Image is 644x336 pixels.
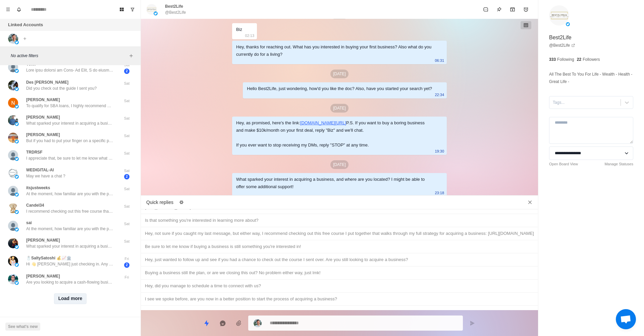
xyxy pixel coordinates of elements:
[549,56,556,62] p: 333
[26,97,60,103] p: [PERSON_NAME]
[15,263,19,267] img: picture
[146,199,173,206] p: Quick replies
[26,243,113,249] p: What sparked your interest in acquiring a business, and where are you located? I might be able to...
[124,174,129,179] span: 2
[118,116,135,121] p: Sat
[15,281,19,285] img: picture
[8,62,18,72] img: picture
[15,69,19,73] img: picture
[479,3,492,16] button: Mark as unread
[236,176,432,191] div: What sparked your interest in acquiring a business, and where are you located? I might be able to...
[8,98,18,108] img: picture
[26,173,65,179] p: May we have a chat ?
[26,237,60,243] p: [PERSON_NAME]
[165,9,186,15] p: @Best2Life
[127,4,138,15] button: Show unread conversations
[116,4,127,15] button: Board View
[118,186,135,192] p: Sat
[118,98,135,104] p: Sat
[8,133,18,143] img: picture
[26,208,113,214] p: I recommend checking out this free course that breaks down my full strategy for acquiring a busin...
[118,204,135,209] p: Sat
[26,132,60,138] p: [PERSON_NAME]
[15,227,19,232] img: picture
[549,161,578,167] a: Open Board View
[435,189,444,197] p: 23:18
[26,79,68,85] p: Des [PERSON_NAME]
[145,282,534,290] div: Hey, did you manage to schedule a time to connect with us?
[145,295,534,303] div: I see we spoke before, are you now in a better position to start the process of acquiring a busin...
[26,155,113,161] p: I appreciate that, be sure to let me know what you think!
[247,85,432,92] div: Hello Best2Life, just wondering, how'd you like the doc? Also, have you started your search yet?
[8,22,43,28] p: Linked Accounts
[15,122,19,126] img: picture
[118,239,135,244] p: Sat
[15,245,19,249] img: picture
[118,221,135,227] p: Sat
[8,256,18,266] img: picture
[118,81,135,86] p: Sat
[26,120,113,126] p: What sparked your interest in acquiring a business, and where are you located? I might be able to...
[54,293,87,304] button: Load more
[604,161,633,167] a: Manage Statuses
[26,255,71,261] p: 🧂SaltySatoshi 💰📈🏛️
[118,256,135,262] p: Fri
[525,197,535,208] button: Close quick replies
[26,202,44,208] p: Candel34
[300,120,346,125] a: [DOMAIN_NAME][URL]
[3,4,13,15] button: Menu
[8,221,18,231] img: picture
[549,42,575,48] a: @Best2Life
[8,115,18,125] img: picture
[8,186,18,196] img: picture
[176,197,187,208] button: Edit quick replies
[145,230,534,237] div: Hey, not sure if you caught my last message, but either way, I recommend checking out this free c...
[519,3,533,16] button: Add reminder
[26,114,60,120] p: [PERSON_NAME]
[8,80,18,90] img: picture
[506,3,519,16] button: Archive
[8,168,18,178] img: picture
[466,317,479,330] button: Send message
[236,43,432,58] div: Hey, thanks for reaching out. What has you interested in buying your first business? Also what do...
[15,210,19,214] img: picture
[26,273,60,279] p: [PERSON_NAME]
[15,139,19,143] img: picture
[26,103,113,109] p: To qualify for SBA loans, I highly recommend having a minimum of $25,000 liquid allocated for the...
[124,69,129,74] span: 2
[26,226,113,232] p: At the moment, how familiar are you with the process of buying a business?
[15,175,19,179] img: picture
[146,4,157,15] img: picture
[8,34,18,44] img: picture
[616,309,636,329] div: Open chat
[232,317,246,330] button: Add media
[8,238,18,248] img: picture
[200,317,213,330] button: Quick replies
[145,269,534,277] div: Buying a business still the plan, or are we closing this out? No problem either way, just lmk!
[26,67,113,73] p: Lore ipsu dolorsi am Cons- Ad Elit, S do eiusmod tempori ut lab etdo. M aliq enimadm veniamqui N'...
[145,256,534,263] div: Hey, just wanted to follow up and see if you had a chance to check out the course I sent over. Ar...
[11,53,127,59] p: No active filters
[26,191,113,197] p: At the moment, how familiar are you with the process of buying a business?
[26,138,113,144] p: But if you had to put your finger on a specific part of the process that’s holding you back from ...
[15,87,19,91] img: picture
[254,319,262,327] img: picture
[549,34,572,42] p: Best2Life
[492,3,506,16] button: Pin
[15,40,19,44] img: picture
[118,151,135,156] p: Sat
[8,274,18,284] img: picture
[118,275,135,280] p: Fri
[26,185,50,191] p: itsjustweeks
[26,167,54,173] p: WEDIGITAL-AI
[26,85,97,91] p: Did you check out the guide I sent you?
[435,57,444,64] p: 06:31
[118,168,135,174] p: Sat
[8,150,18,160] img: picture
[145,308,534,316] div: To qualify for SBA loans, I highly recommend having a minimum of $25,000 liquid allocated for the...
[15,193,19,197] img: picture
[330,104,348,113] p: [DATE]
[21,35,29,43] button: Add account
[245,32,255,39] p: 02:13
[577,56,581,62] p: 22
